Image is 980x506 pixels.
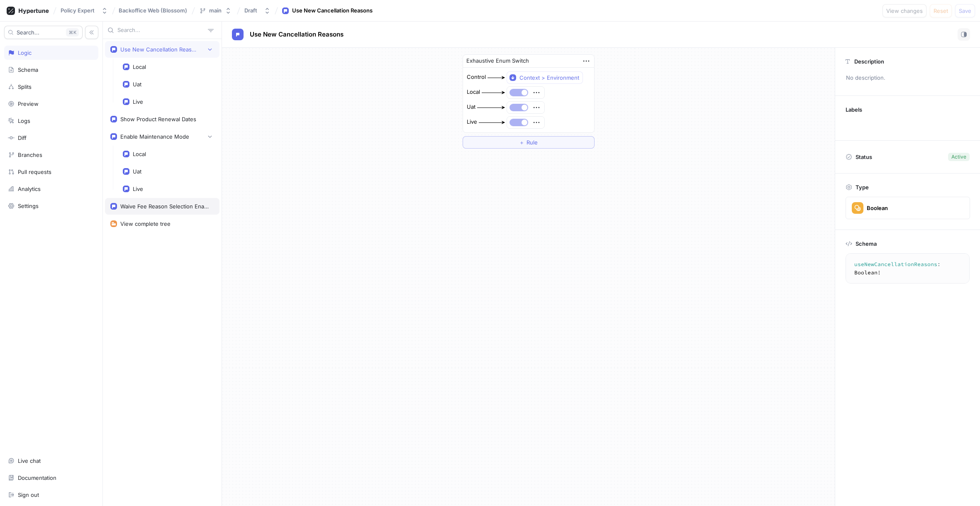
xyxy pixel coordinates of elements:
[955,4,975,17] button: Save
[18,169,51,175] div: Pull requests
[951,153,966,161] div: Active
[120,203,211,210] div: Waive Fee Reason Selection Enabled
[133,151,146,157] div: Local
[934,8,948,13] span: Reset
[120,46,199,53] div: Use New Cancellation Reasons
[57,4,111,17] button: Policy Expert
[18,49,32,56] div: Logic
[856,240,877,247] p: Schema
[133,64,146,70] div: Local
[61,7,95,14] div: Policy Expert
[18,186,41,192] div: Analytics
[856,184,869,191] p: Type
[846,106,862,113] p: Labels
[18,152,42,158] div: Branches
[886,8,923,13] span: View changes
[292,7,373,15] div: Use New Cancellation Reasons
[119,7,187,13] span: Backoffice Web (Blossom)
[120,220,171,227] div: View complete tree
[467,88,480,96] div: Local
[133,168,141,175] div: Uat
[4,26,83,39] button: Search...K
[18,134,27,141] div: Diff
[867,205,888,212] div: Boolean
[18,66,38,73] div: Schema
[527,140,538,145] span: Rule
[18,491,39,498] div: Sign out
[133,186,143,192] div: Live
[120,133,189,140] div: Enable Maintenance Mode
[854,58,884,65] p: Description
[18,203,39,209] div: Settings
[507,71,583,84] button: Context > Environment
[209,7,222,14] div: main
[466,57,529,65] div: Exhaustive Enum Switch
[241,4,274,17] button: Draft
[467,118,477,126] div: Live
[17,30,39,35] span: Search...
[882,4,926,17] button: View changes
[519,140,524,145] span: ＋
[18,474,56,481] div: Documentation
[467,73,486,81] div: Control
[244,7,257,14] div: Draft
[856,151,872,163] p: Status
[117,26,205,34] input: Search...
[18,457,41,464] div: Live chat
[467,103,475,111] div: Uat
[519,74,579,81] div: Context > Environment
[250,30,344,39] p: Use New Cancellation Reasons
[133,81,141,88] div: Uat
[846,197,970,219] button: Boolean
[930,4,952,17] button: Reset
[463,136,595,149] button: ＋Rule
[133,98,143,105] div: Live
[18,83,32,90] div: Splits
[18,100,39,107] div: Preview
[4,471,98,485] a: Documentation
[196,4,235,17] button: main
[842,71,973,85] p: No description.
[120,116,196,122] div: Show Product Renewal Dates
[959,8,971,13] span: Save
[18,117,30,124] div: Logs
[66,28,79,37] div: K
[849,257,973,280] textarea: useNewCancellationReasons: Boolean!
